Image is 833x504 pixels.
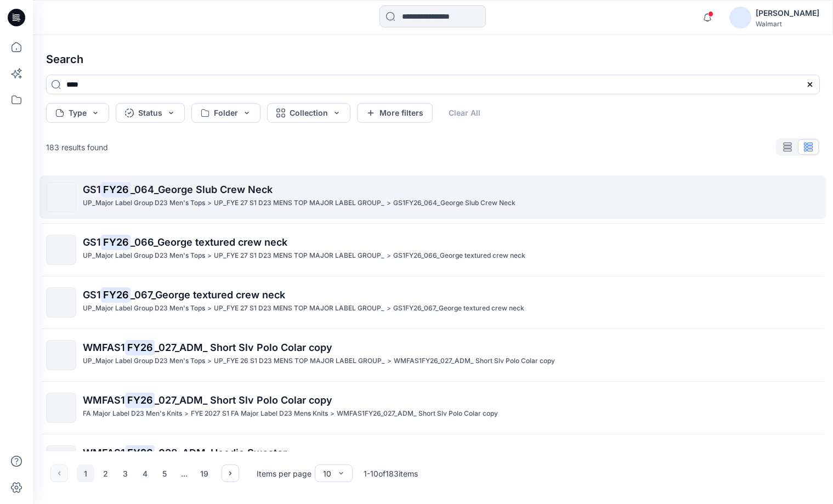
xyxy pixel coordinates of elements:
a: WMFAS1FY26_027_ADM_ Short Slv Polo Colar copyFA Major Label D23 Men's Knits>FYE 2027 S1 FA Major ... [39,386,826,429]
p: UP_FYE 26 S1 D23 MENS TOP MAJOR LABEL GROUP_ [214,355,385,367]
button: Status [116,103,185,123]
span: WMFAS1 [83,394,125,406]
p: > [387,197,391,209]
span: WMFAS1 [83,447,125,458]
div: Walmart [756,20,819,28]
p: > [387,355,392,367]
span: _067_George textured crew neck [131,289,285,301]
div: ... [175,465,193,482]
p: UP_Major Label Group D23 Men's Tops [83,250,205,262]
p: > [207,303,212,314]
p: UP_FYE 27 S1 D23 MENS TOP MAJOR LABEL GROUP_ [214,250,384,262]
button: Type [46,103,109,123]
p: > [207,197,212,209]
p: FA Major Label D23 Men's Knits [83,408,182,420]
p: UP_FYE 27 S1 D23 MENS TOP MAJOR LABEL GROUP_ [214,303,384,314]
button: Folder [191,103,260,123]
a: GS1FY26_067_George textured crew neckUP_Major Label Group D23 Men's Tops>UP_FYE 27 S1 D23 MENS TO... [39,281,826,324]
span: _066_George textured crew neck [131,236,287,248]
p: WMFAS1FY26_027_ADM_ Short Slv Polo Colar copy [337,408,498,420]
p: Items per page [257,468,311,479]
span: GS1 [83,184,101,195]
mark: FY26 [101,287,131,302]
p: > [387,250,391,262]
img: avatar [729,7,751,29]
a: GS1FY26_064_George Slub Crew NeckUP_Major Label Group D23 Men's Tops>UP_FYE 27 S1 D23 MENS TOP MA... [39,175,826,219]
a: WMFAS1FY26_028_ADM_Hoodie SweaterPersonal Zone>Trash>WMFAS1FY26_028_ADM_Hoodie Sweater [39,439,826,482]
a: GS1FY26_066_George textured crew neckUP_Major Label Group D23 Men's Tops>UP_FYE 27 S1 D23 MENS TO... [39,228,826,271]
button: 5 [156,465,173,482]
mark: FY26 [101,182,131,197]
span: WMFAS1 [83,342,125,353]
p: UP_FYE 27 S1 D23 MENS TOP MAJOR LABEL GROUP_ [214,197,384,209]
mark: FY26 [125,339,155,355]
span: _028_ADM_Hoodie Sweater [155,447,287,458]
button: Collection [267,103,350,123]
span: GS1 [83,289,101,301]
p: > [330,408,335,420]
mark: FY26 [101,234,131,250]
span: _027_ADM_ Short Slv Polo Colar copy [155,394,332,406]
button: More filters [357,103,433,123]
mark: FY26 [125,392,155,407]
p: > [184,408,189,420]
p: UP_Major Label Group D23 Men's Tops [83,355,205,367]
a: WMFAS1FY26_027_ADM_ Short Slv Polo Colar copyUP_Major Label Group D23 Men's Tops>UP_FYE 26 S1 D23... [39,333,826,377]
p: GS1FY26_067_George textured crew neck [393,303,524,314]
button: 19 [195,465,213,482]
p: 183 results found [46,141,108,153]
p: WMFAS1FY26_027_ADM_ Short Slv Polo Colar copy [394,355,555,367]
button: 4 [136,465,154,482]
p: > [207,355,212,367]
button: 3 [116,465,134,482]
p: > [207,250,212,262]
p: 1 - 10 of 183 items [364,468,418,479]
h4: Search [37,44,829,75]
span: _027_ADM_ Short Slv Polo Colar copy [155,342,332,353]
p: > [387,303,391,314]
button: 2 [97,465,114,482]
button: 1 [77,465,94,482]
p: UP_Major Label Group D23 Men's Tops [83,197,205,209]
div: 10 [323,468,331,479]
p: FYE 2027 S1 FA Major Label D23 Mens Knits [191,408,328,420]
p: GS1FY26_066_George textured crew neck [393,250,525,262]
p: GS1FY26_064_George Slub Crew Neck [393,197,515,209]
span: GS1 [83,236,101,248]
span: _064_George Slub Crew Neck [131,184,273,195]
div: [PERSON_NAME] [756,7,819,20]
mark: FY26 [125,445,155,460]
p: UP_Major Label Group D23 Men's Tops [83,303,205,314]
